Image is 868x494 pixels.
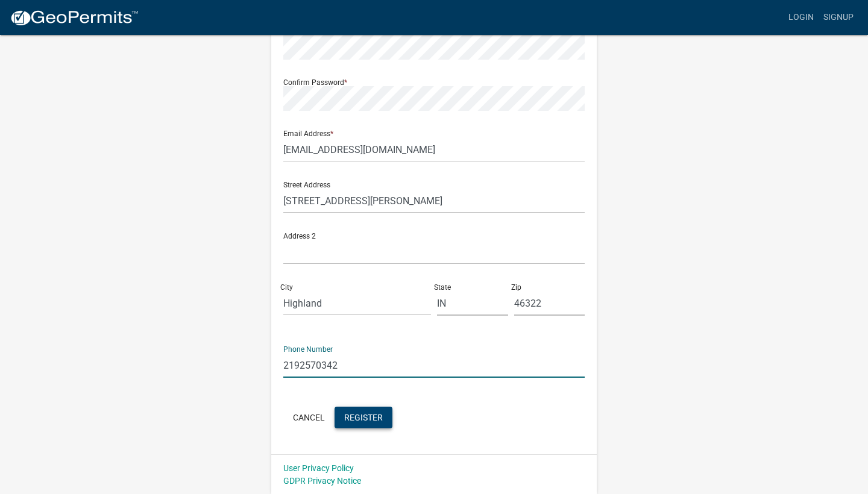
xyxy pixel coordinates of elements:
a: GDPR Privacy Notice [283,476,361,486]
span: Register [344,412,383,422]
button: Register [335,407,392,428]
a: Signup [819,6,858,29]
a: Login [784,6,819,29]
button: Cancel [283,407,335,428]
a: User Privacy Policy [283,463,354,473]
